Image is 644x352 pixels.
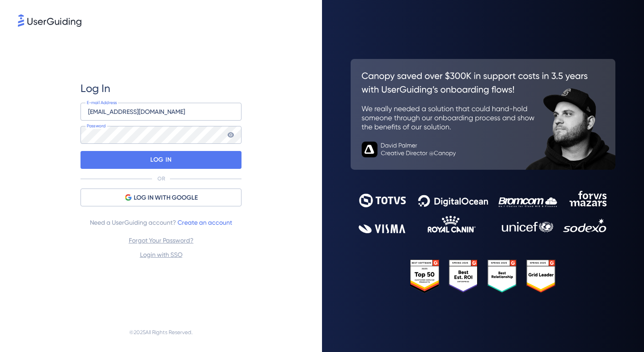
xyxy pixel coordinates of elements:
span: Need a UserGuiding account? [90,217,232,228]
input: example@company.com [80,103,241,121]
img: 8faab4ba6bc7696a72372aa768b0286c.svg [18,14,81,27]
span: LOG IN WITH GOOGLE [134,193,198,203]
span: © 2025 All Rights Reserved. [129,327,193,338]
img: 9302ce2ac39453076f5bc0f2f2ca889b.svg [359,191,607,233]
img: 25303e33045975176eb484905ab012ff.svg [410,260,556,293]
p: LOG IN [150,153,171,167]
p: OR [157,175,165,182]
a: Create an account [178,219,232,226]
a: Login with SSO [140,251,182,258]
span: Log In [80,81,110,96]
img: 26c0aa7c25a843aed4baddd2b5e0fa68.svg [351,59,615,170]
a: Forgot Your Password? [129,237,194,244]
